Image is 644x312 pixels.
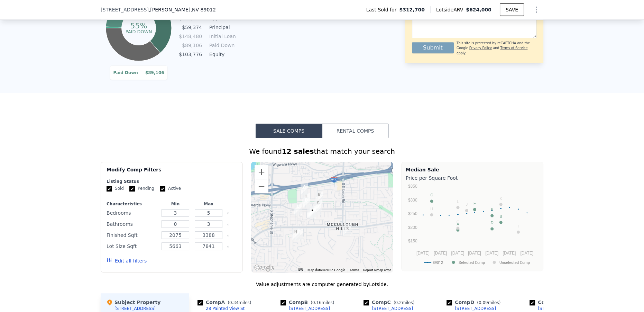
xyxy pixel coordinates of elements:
div: This site is protected by reCAPTCHA and the Google and apply. [457,41,536,56]
div: 58 Desert Castle Ct [303,197,310,208]
text: $150 [408,239,417,243]
div: [STREET_ADDRESS] [455,306,496,311]
text: I [518,224,519,228]
div: 1293 Peppercorn Ave [292,229,300,240]
div: 167 Thunder Plains Way [294,203,302,215]
text: 89012 [433,260,443,265]
span: ( miles) [391,300,417,305]
button: Clear [227,234,229,237]
a: [STREET_ADDRESS] [530,306,579,311]
text: Selected Comp [459,260,485,265]
span: 0.16 [312,300,322,305]
button: Show Options [530,3,543,17]
text: [DATE] [468,251,481,256]
div: [STREET_ADDRESS] [289,306,330,311]
text: E [491,207,493,212]
text: B [499,214,502,218]
text: $200 [408,225,417,230]
div: Price per Square Foot [406,173,539,183]
div: [STREET_ADDRESS] [114,306,156,311]
label: Active [160,186,181,191]
a: 28 Painted View St [197,306,245,311]
span: $624,000 [466,7,491,12]
text: H [430,207,433,211]
div: Max [193,201,224,207]
span: Last Sold for [366,6,399,13]
div: Subject Property [106,299,160,306]
a: Open this area in Google Maps (opens a new window) [253,264,276,273]
text: C [430,193,433,197]
text: [DATE] [451,251,464,256]
input: Sold [107,186,112,191]
div: 28 Painted View St [301,183,308,195]
div: 50 Desert Castle Ct [302,193,310,205]
span: ( miles) [225,300,254,305]
svg: A chart. [406,183,539,269]
td: $89,106 [138,69,165,77]
text: F [473,201,476,205]
a: Terms (opens in new tab) [349,268,359,272]
span: 0.2 [395,300,402,305]
button: Clear [227,212,229,215]
div: Listing Status [107,179,237,184]
div: Median Sale [406,166,539,173]
button: SAVE [500,3,524,16]
label: Pending [129,186,154,191]
span: , [PERSON_NAME] [149,6,216,13]
text: K [499,196,502,200]
div: [STREET_ADDRESS] [372,306,413,311]
tspan: 55% [130,21,147,30]
td: Paid Down [113,69,138,77]
div: Comp B [280,299,337,306]
div: 185 Rocky Star St [309,206,316,218]
div: 961 Rock Ledge Ct [343,224,351,235]
text: [DATE] [520,251,533,256]
button: Clear [227,245,229,248]
div: 1118 Riddle Glen St [314,199,322,211]
text: $350 [408,184,417,189]
span: [STREET_ADDRESS] [101,6,149,13]
a: [STREET_ADDRESS] [364,306,413,311]
button: Rental Comps [322,124,388,138]
div: 1283 Peppercorn Ave [295,229,303,240]
td: $103,776 [177,51,202,58]
text: J [466,202,468,206]
div: 1088 Casady Hollow Ave [315,191,323,203]
td: Initial Loan [208,33,239,40]
button: Edit all filters [107,257,147,264]
span: Lotside ARV [436,6,466,13]
label: Sold [107,186,124,191]
span: 0.34 [229,300,239,305]
text: A [457,222,459,226]
a: Privacy Policy [469,46,492,50]
a: Report a map error [363,268,391,272]
text: [DATE] [503,251,516,256]
span: 0.09 [479,300,488,305]
td: $59,374 [177,24,202,31]
button: Zoom in [255,165,268,179]
div: [STREET_ADDRESS] [538,306,579,311]
div: We found that match your search [101,146,543,156]
td: Principal [208,24,239,31]
span: $312,700 [399,6,425,13]
span: ( miles) [308,300,337,305]
div: Value adjustments are computer generated by Lotside . [101,281,543,288]
span: , NV 89012 [191,7,216,12]
button: Zoom out [255,179,268,193]
tspan: Paid Down [126,29,152,34]
div: 28 Painted View St [206,306,245,311]
input: Pending [129,186,135,191]
div: Characteristics [107,201,157,207]
button: Sale Comps [256,124,322,138]
div: 184 Timeless View Ct [307,206,315,218]
div: Min [160,201,191,207]
text: [DATE] [416,251,430,256]
span: Map data ©2025 Google [307,268,345,272]
div: 170 Rolling Fields Ct [314,203,321,215]
div: Modify Comp Filters [107,166,237,179]
td: Paid Down [208,42,239,49]
img: Google [253,264,276,273]
div: Finished Sqft [107,230,157,240]
text: [DATE] [434,251,447,256]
